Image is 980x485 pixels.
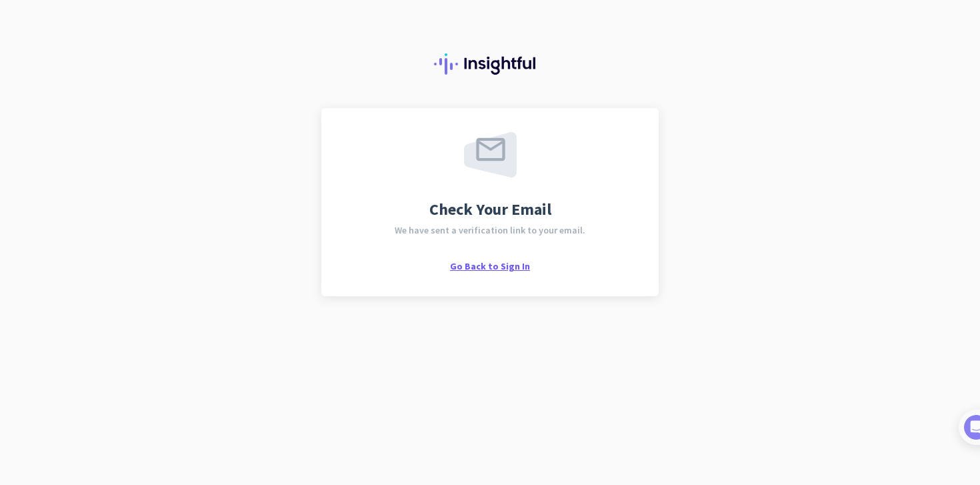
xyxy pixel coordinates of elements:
[450,260,530,272] span: Go Back to Sign In
[464,132,517,177] img: email-sent
[429,201,551,217] span: Check Your Email
[434,53,546,75] img: Insightful
[395,225,585,235] span: We have sent a verification link to your email.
